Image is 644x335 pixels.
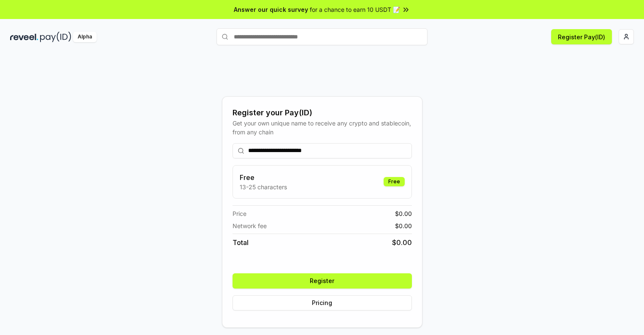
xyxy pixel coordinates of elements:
[551,29,612,44] button: Register Pay(ID)
[233,237,249,248] span: Total
[233,221,267,230] span: Network fee
[233,273,412,289] button: Register
[395,209,412,218] span: $ 0.00
[310,5,400,14] span: for a chance to earn 10 USDT 📝
[233,119,412,136] div: Get your own unique name to receive any crypto and stablecoin, from any chain
[384,177,405,186] div: Free
[10,32,38,42] img: reveel_dark
[40,32,71,42] img: pay_id
[233,107,412,119] div: Register your Pay(ID)
[240,182,287,191] p: 13-25 characters
[234,5,308,14] span: Answer our quick survey
[240,172,287,182] h3: Free
[395,221,412,230] span: $ 0.00
[392,237,412,248] span: $ 0.00
[73,32,97,42] div: Alpha
[233,295,412,310] button: Pricing
[233,209,246,218] span: Price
